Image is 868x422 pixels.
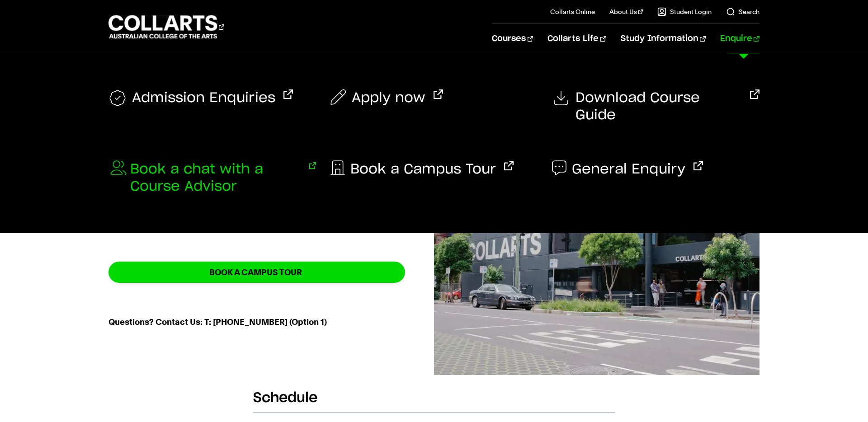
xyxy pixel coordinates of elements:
strong: BOOK A CAMPUS TOUR [209,267,302,277]
span: Apply now [352,89,425,107]
h2: Schedule [253,389,615,413]
a: Apply now [330,89,443,107]
span: Book a Campus Tour [350,161,496,178]
a: Collarts Online [550,7,595,16]
div: Go to homepage [108,14,224,40]
a: About Us [609,7,643,16]
a: Collarts Life [547,24,606,54]
a: BOOK A CAMPUS TOUR [108,262,405,283]
a: Download Course Guide [552,89,759,124]
span: Download Course Guide [576,89,742,124]
a: Courses [492,24,533,54]
a: Student Login [657,7,712,16]
a: Admission Enquiries [108,89,293,108]
a: Enquire [720,24,759,54]
a: Study Information [621,24,706,54]
a: Search [726,7,759,16]
a: General Enquiry [552,161,703,178]
span: General Enquiry [572,161,685,178]
span: Admission Enquiries [132,89,275,108]
strong: Questions? Contact Us: T: [PHONE_NUMBER] (Option 1) [108,317,327,327]
a: Book a Campus Tour [330,161,514,178]
span: Book a chat with a Course Advisor [130,161,301,195]
a: Book a chat with a Course Advisor [108,161,316,195]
